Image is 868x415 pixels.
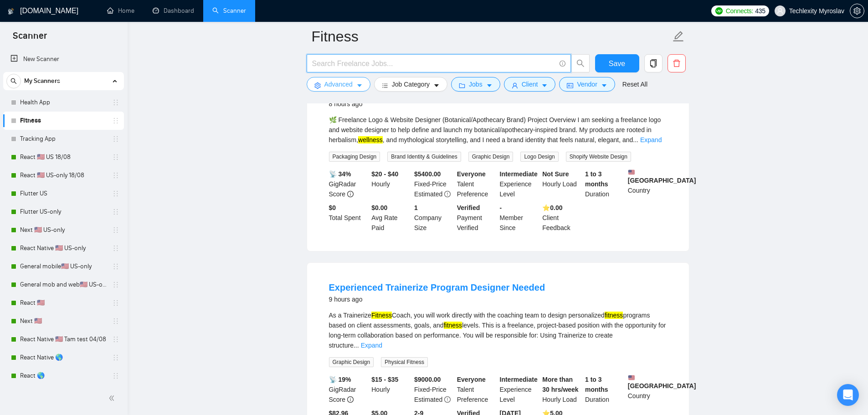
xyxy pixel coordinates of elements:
[20,294,107,312] a: React 🇺🇸
[469,79,483,89] span: Jobs
[5,29,54,48] span: Scanner
[312,58,555,69] input: Search Freelance Jobs...
[412,203,455,233] div: Company Size
[444,191,451,197] span: exclamation-circle
[20,239,107,257] a: React Native 🇺🇸 US-only
[457,204,480,211] b: Verified
[112,226,119,234] span: holder
[381,357,428,367] span: Physical Fitness
[329,115,667,145] div: 🌿 Freelance Logo & Website Designer (Botanical/Apothecary Brand) Project Overview I am seeking a ...
[112,372,119,379] span: holder
[329,294,545,305] div: 9 hours ago
[112,99,119,106] span: holder
[329,357,374,367] span: Graphic Design
[541,82,548,89] span: caret-down
[112,117,119,124] span: holder
[370,169,412,199] div: Hourly
[577,79,597,89] span: Vendor
[628,169,635,175] img: 🇺🇸
[374,77,447,92] button: barsJob Categorycaret-down
[112,172,119,179] span: holder
[371,170,398,178] b: $20 - $40
[329,310,667,350] div: As a Trainerize Coach, you will work directly with the coaching team to design personalized progr...
[444,396,451,403] span: exclamation-circle
[20,93,107,112] a: Health App
[673,31,684,42] span: edit
[414,376,441,383] b: $ 9000.00
[459,82,465,89] span: folder
[609,58,625,69] span: Save
[560,61,565,67] span: info-circle
[414,170,441,178] b: $ 5400.00
[371,376,398,383] b: $15 - $35
[628,374,696,389] b: [GEOGRAPHIC_DATA]
[354,342,359,349] span: ...
[571,54,590,72] button: search
[382,82,388,89] span: bars
[312,25,671,48] input: Scanner name...
[3,50,124,68] li: New Scanner
[542,170,569,178] b: Not Sure
[451,77,500,92] button: folderJobscaret-down
[542,376,578,393] b: More than 30 hrs/week
[20,276,107,294] a: General mob and web🇺🇸 US-only - to be done
[112,336,119,343] span: holder
[20,330,107,348] a: React Native 🇺🇸 Tam test 04/08
[20,257,107,276] a: General mobile🇺🇸 US-only
[6,74,21,88] button: search
[212,7,246,15] a: searchScanner
[112,281,119,288] span: holder
[512,82,518,89] span: user
[500,170,538,178] b: Intermediate
[567,82,573,89] span: idcard
[20,221,107,239] a: Next 🇺🇸 US-only
[370,203,412,233] div: Avg Rate Paid
[626,169,669,199] div: Country
[108,394,118,403] span: double-left
[626,374,669,405] div: Country
[633,136,638,143] span: ...
[605,312,623,319] mark: fitness
[329,376,351,383] b: 📡 19%
[837,384,859,406] div: Open Intercom Messenger
[24,72,60,90] span: My Scanners
[540,169,583,199] div: Hourly Load
[583,374,626,405] div: Duration
[327,203,370,233] div: Total Spent
[329,170,351,178] b: 📡 34%
[559,77,615,92] button: idcardVendorcaret-down
[112,318,119,325] span: holder
[412,169,455,199] div: Fixed-Price
[153,7,194,15] a: dashboardDashboard
[358,136,383,143] mark: wellness
[457,170,486,178] b: Everyone
[387,152,461,162] span: Brand Identity & Guidelines
[327,374,370,405] div: GigRadar Score
[850,7,864,15] a: setting
[540,203,583,233] div: Client Feedback
[585,170,608,188] b: 1 to 3 months
[566,152,631,162] span: Shopify Website Design
[327,169,370,199] div: GigRadar Score
[777,8,783,14] span: user
[726,6,753,16] span: Connects:
[572,59,589,67] span: search
[412,374,455,405] div: Fixed-Price
[715,7,723,15] img: upwork-logo.png
[347,396,354,403] span: info-circle
[583,169,626,199] div: Duration
[20,166,107,184] a: React 🇺🇸 US-only 18/08
[20,184,107,203] a: Flutter US
[414,204,418,211] b: 1
[347,191,354,197] span: info-circle
[8,4,14,19] img: logo
[112,154,119,161] span: holder
[668,54,686,72] button: delete
[356,82,363,89] span: caret-down
[486,82,493,89] span: caret-down
[622,79,647,89] a: Reset All
[20,130,107,148] a: Tracking App
[307,77,370,92] button: settingAdvancedcaret-down
[850,4,864,18] button: setting
[112,263,119,270] span: holder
